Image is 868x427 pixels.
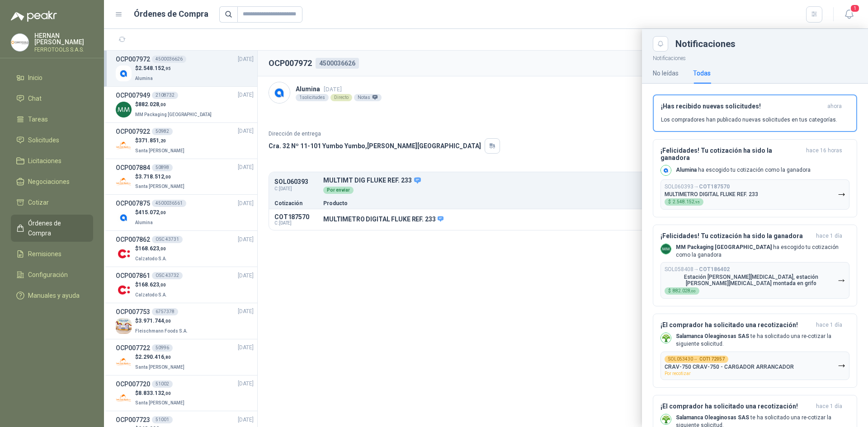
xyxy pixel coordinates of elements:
span: ,95 [694,200,700,204]
p: CRAV-750 CRAV-750 - CARGADOR ARRANCADOR [665,364,794,370]
b: COT187570 [699,183,730,190]
a: Órdenes de Compra [11,215,93,242]
h3: ¡Has recibido nuevas solicitudes! [661,103,824,110]
div: SOL053430 → [665,356,728,363]
span: Órdenes de Compra [28,218,85,238]
h3: ¡Felicidades! Tu cotización ha sido la ganadora [660,147,802,161]
b: MM Packaging [GEOGRAPHIC_DATA] [676,244,772,250]
p: Estación [PERSON_NAME][MEDICAL_DATA], estación [PERSON_NAME][MEDICAL_DATA] montada en grifo [665,274,838,286]
p: HERNAN [PERSON_NAME] [34,33,93,45]
a: Tareas [11,111,93,128]
b: Alumina [676,167,697,173]
a: Remisiones [11,245,93,263]
p: FERROTOOLS S.A.S. [34,47,93,52]
b: Salamanca Oleaginosas SAS [676,333,749,339]
b: Salamanca Oleaginosas SAS [676,414,749,421]
span: hace 16 horas [806,147,842,161]
a: Inicio [11,69,93,86]
button: Close [653,36,668,52]
span: 1 [850,4,860,13]
span: Chat [28,94,42,103]
h3: ¡El comprador ha solicitado una recotización! [660,321,812,329]
p: SOL058408 → [665,266,730,273]
p: te ha solicitado una re-cotizar la siguiente solicitud. [676,333,849,348]
span: Solicitudes [28,135,59,145]
span: Inicio [28,73,42,83]
img: Logo peakr [11,11,57,22]
span: ahora [827,103,842,110]
img: Company Logo [661,333,671,343]
p: Notificaciones [642,52,868,63]
p: Los compradores han publicado nuevas solicitudes en tus categorías. [661,116,837,124]
img: Company Logo [661,244,671,254]
img: Company Logo [661,414,671,424]
button: 1 [841,6,857,23]
span: Negociaciones [28,177,70,187]
span: hace 1 día [816,403,842,410]
div: $ [665,198,703,206]
button: ¡Felicidades! Tu cotización ha sido la ganadorahace 1 día Company LogoMM Packaging [GEOGRAPHIC_DA... [653,225,857,307]
button: SOL060393→COT187570MULTIMETRO DIGITAL FLUKE REF. 233$2.548.152,95 [660,179,849,210]
a: Manuales y ayuda [11,287,93,304]
span: Configuración [28,270,68,280]
a: Solicitudes [11,131,93,149]
h3: ¡Felicidades! Tu cotización ha sido la ganadora [660,232,812,240]
span: Cotizar [28,197,49,207]
b: COT172057 [699,357,725,361]
span: Tareas [28,114,48,124]
a: Licitaciones [11,152,93,169]
button: SOL058408→COT186402Estación [PERSON_NAME][MEDICAL_DATA], estación [PERSON_NAME][MEDICAL_DATA] mon... [660,262,849,299]
span: Manuales y ayuda [28,291,80,300]
span: Remisiones [28,249,61,259]
span: 2.548.152 [673,200,700,204]
span: 882.028 [673,289,696,293]
button: ¡El comprador ha solicitado una recotización!hace 1 día Company LogoSalamanca Oleaginosas SAS te ... [653,314,857,388]
button: SOL053430→COT172057CRAV-750 CRAV-750 - CARGADOR ARRANCADORPor recotizar [660,352,849,380]
span: hace 1 día [816,321,842,329]
a: Cotizar [11,194,93,211]
button: ¡Felicidades! Tu cotización ha sido la ganadorahace 16 horas Company LogoAlumina ha escogido tu c... [653,139,857,217]
a: Chat [11,90,93,107]
span: Licitaciones [28,156,61,166]
button: ¡Has recibido nuevas solicitudes!ahora Los compradores han publicado nuevas solicitudes en tus ca... [653,94,857,132]
p: SOL060393 → [665,183,730,190]
h1: Órdenes de Compra [134,8,208,20]
a: Negociaciones [11,173,93,190]
div: No leídas [653,68,679,78]
p: MULTIMETRO DIGITAL FLUKE REF. 233 [665,191,758,197]
span: hace 1 día [816,232,842,240]
span: Por recotizar [665,371,691,376]
div: Todas [693,68,711,78]
h3: ¡El comprador ha solicitado una recotización! [660,403,812,410]
div: Notificaciones [675,39,857,48]
img: Company Logo [11,34,28,51]
p: ha escogido tu cotización como la ganadora [676,244,849,259]
div: $ [665,287,699,295]
p: ha escogido tu cotización como la ganadora [676,166,811,174]
span: ,00 [690,289,696,293]
img: Company Logo [661,165,671,175]
b: COT186402 [699,266,730,272]
a: Configuración [11,266,93,283]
